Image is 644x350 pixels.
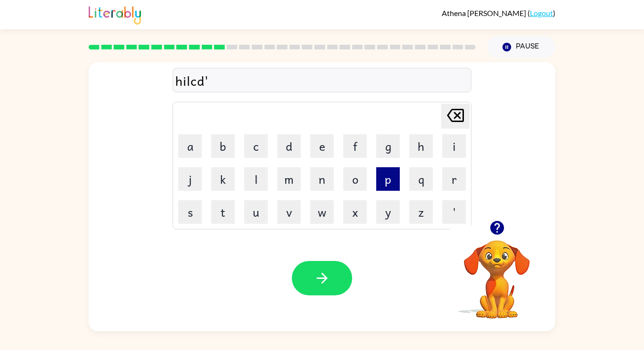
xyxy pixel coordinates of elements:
[409,200,433,224] button: z
[376,167,400,191] button: p
[277,200,301,224] button: v
[178,200,202,224] button: s
[277,167,301,191] button: m
[277,134,301,158] button: d
[310,167,334,191] button: n
[442,8,528,17] span: Athena [PERSON_NAME]
[178,167,202,191] button: j
[211,200,235,224] button: t
[211,134,235,158] button: b
[244,134,268,158] button: c
[409,134,433,158] button: h
[409,167,433,191] button: q
[244,167,268,191] button: l
[442,134,466,158] button: i
[343,167,367,191] button: o
[310,200,334,224] button: w
[178,134,202,158] button: a
[442,8,555,17] div: ( )
[343,134,367,158] button: f
[175,71,469,90] div: hilcd'
[530,8,553,17] a: Logout
[376,200,400,224] button: y
[89,4,141,24] img: Literably
[487,36,555,58] button: Pause
[442,167,466,191] button: r
[450,226,544,320] video: Your browser must support playing .mp4 files to use Literably. Please try using another browser.
[310,134,334,158] button: e
[376,134,400,158] button: g
[211,167,235,191] button: k
[442,200,466,224] button: '
[244,200,268,224] button: u
[343,200,367,224] button: x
